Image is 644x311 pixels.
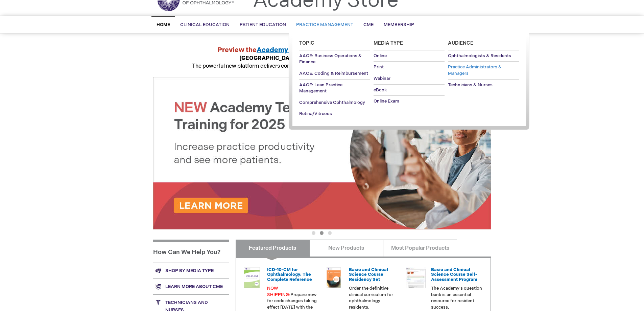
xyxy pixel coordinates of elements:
[242,267,262,288] img: 0120008u_42.png
[349,267,388,282] a: Basic and Clinical Science Course Residency Set
[312,231,315,235] button: 1 of 3
[384,22,414,27] span: Membership
[296,22,353,27] span: Practice Management
[324,267,344,288] img: 02850963u_47.png
[374,40,403,46] span: Media Type
[257,46,385,54] a: Academy Technician Training Platform
[157,22,170,27] span: Home
[349,285,400,310] p: Order the definitive clinical curriculum for ophthalmology residents.
[236,240,310,257] a: Featured Products
[299,82,342,94] span: AAOE: Lean Practice Management
[267,267,312,282] a: ICD-10-CM for Ophthalmology: The Complete Reference
[299,71,368,76] span: AAOE: Coding & Reimbursement
[239,55,405,62] strong: [GEOGRAPHIC_DATA], Hall WB1, Booth 2761, [DATE] 10:30 a.m.
[217,46,427,54] strong: Preview the at AAO 2025
[153,240,229,263] h1: How Can We Help You?
[153,279,229,294] a: Learn more about CME
[448,82,493,88] span: Technicians & Nurses
[328,231,332,235] button: 3 of 3
[320,231,324,235] button: 2 of 3
[180,22,230,27] span: Clinical Education
[240,22,286,27] span: Patient Education
[448,40,473,46] span: Audience
[374,53,387,59] span: Online
[383,240,457,257] a: Most Popular Products
[299,40,314,46] span: Topic
[448,64,502,76] span: Practice Administrators & Managers
[374,87,387,93] span: eBook
[153,263,229,279] a: Shop by media type
[267,286,290,297] font: NOW SHIPPING:
[299,111,332,116] span: Retina/Vitreous
[374,98,399,104] span: Online Exam
[431,267,477,282] a: Basic and Clinical Science Course Self-Assessment Program
[406,267,426,288] img: bcscself_20.jpg
[374,64,384,70] span: Print
[448,53,511,59] span: Ophthalmologists & Residents
[309,240,383,257] a: New Products
[299,53,362,65] span: AAOE: Business Operations & Finance
[363,22,374,27] span: CME
[299,100,365,105] span: Comprehensive Ophthalmology
[431,285,482,310] p: The Academy's question bank is an essential resource for resident success.
[374,76,390,81] span: Webinar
